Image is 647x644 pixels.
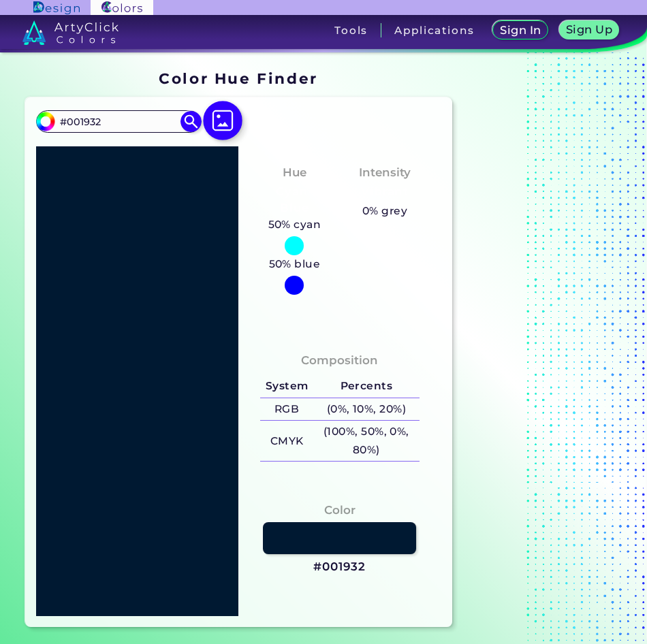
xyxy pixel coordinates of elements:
h5: Percents [313,375,419,398]
h5: 50% cyan [263,216,326,234]
h5: Sign In [499,25,542,36]
h3: Applications [394,25,474,35]
h5: (0%, 10%, 20%) [313,398,419,421]
h5: RGB [260,398,313,421]
input: type color.. [55,112,182,131]
h5: 50% blue [264,255,326,273]
h5: CMYK [260,430,313,452]
img: logo_artyclick_colors_white.svg [22,20,119,45]
img: icon picture [203,101,242,140]
h3: #001932 [313,559,366,575]
h4: Intensity [359,163,411,182]
h3: Cyan-Blue [257,184,332,216]
h4: Color [324,500,356,520]
h5: (100%, 50%, 0%, 80%) [313,421,419,461]
img: icon search [180,111,201,131]
h3: Tools [334,25,368,35]
a: Sign Up [558,20,620,40]
h1: Color Hue Finder [159,68,317,88]
a: Sign In [491,20,550,40]
h5: 0% grey [362,202,407,220]
h3: Vibrant [356,184,415,200]
h4: Composition [301,351,378,370]
h5: System [260,375,313,398]
h5: Sign Up [565,24,614,35]
img: ArtyClick Design logo [33,1,79,14]
h4: Hue [283,163,306,182]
